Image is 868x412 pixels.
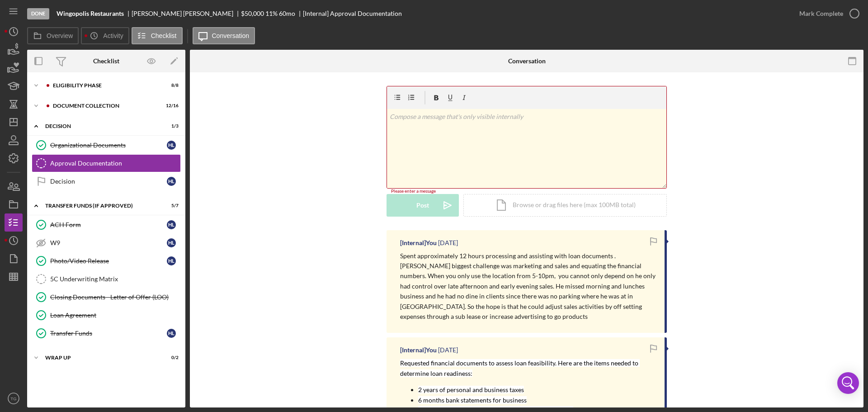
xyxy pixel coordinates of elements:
b: Wingopolis Restaurants [57,10,124,17]
div: [Internal] Approval Documentation [303,10,402,17]
mark: 6 months bank statements for business [418,396,527,404]
a: W9HL [32,234,181,252]
div: [PERSON_NAME] [PERSON_NAME] [132,10,241,17]
a: Approval Documentation [32,154,181,172]
div: Post [416,194,429,217]
a: ACH FormHL [32,216,181,234]
label: Conversation [212,32,250,39]
div: 1 / 3 [162,123,179,129]
div: H L [167,177,176,186]
div: [Internal] You [400,346,437,354]
div: H L [167,329,176,338]
button: Checklist [132,27,183,44]
div: Please enter a message [387,189,667,194]
div: H L [167,220,176,229]
div: Eligibility Phase [53,83,156,88]
div: Loan Agreement [50,312,180,319]
a: 5C Underwriting Matrix [32,270,181,288]
div: Conversation [508,57,546,65]
mark: Requested financial documents to assess loan feasibility. Here are the items needed to determine ... [400,359,640,377]
a: Closing Documents - Letter of Offer (LOO) [32,288,181,306]
div: 60 mo [279,10,295,17]
text: TG [10,396,16,401]
a: DecisionHL [32,172,181,190]
label: Checklist [151,32,177,39]
div: $50,000 [241,10,264,17]
a: Transfer FundsHL [32,324,181,342]
div: 11 % [265,10,278,17]
div: Decision [45,123,156,129]
div: Mark Complete [799,5,843,23]
div: Closing Documents - Letter of Offer (LOO) [50,294,180,301]
button: TG [5,389,23,407]
time: 2025-10-08 23:24 [438,239,458,246]
time: 2025-10-08 23:19 [438,346,458,354]
div: Wrap Up [45,355,156,360]
button: Overview [27,27,79,44]
div: 8 / 8 [162,83,179,88]
div: Approval Documentation [50,160,180,167]
button: Activity [81,27,129,44]
button: Post [387,194,459,217]
div: 12 / 16 [162,103,179,109]
div: Checklist [93,57,119,65]
div: 5C Underwriting Matrix [50,275,180,283]
div: Organizational Documents [50,142,167,149]
div: Document Collection [53,103,156,109]
div: Transfer Funds (If Approved) [45,203,156,208]
div: ACH Form [50,221,167,228]
mark: 2 years of personal and business taxes [418,386,524,393]
div: Open Intercom Messenger [837,372,859,394]
a: Loan Agreement [32,306,181,324]
div: 0 / 2 [162,355,179,360]
a: Photo/Video ReleaseHL [32,252,181,270]
div: Photo/Video Release [50,257,167,265]
button: Conversation [193,27,255,44]
p: Spent approximately 12 hours processing and assisting with loan documents . [PERSON_NAME] biggest... [400,251,656,322]
div: H L [167,238,176,247]
div: Decision [50,178,167,185]
div: H L [167,256,176,265]
div: W9 [50,239,167,246]
div: Transfer Funds [50,330,167,337]
a: Organizational DocumentsHL [32,136,181,154]
div: H L [167,141,176,150]
div: 5 / 7 [162,203,179,208]
div: Done [27,8,49,19]
label: Overview [47,32,73,39]
div: [Internal] You [400,239,437,246]
label: Activity [103,32,123,39]
button: Mark Complete [790,5,863,23]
